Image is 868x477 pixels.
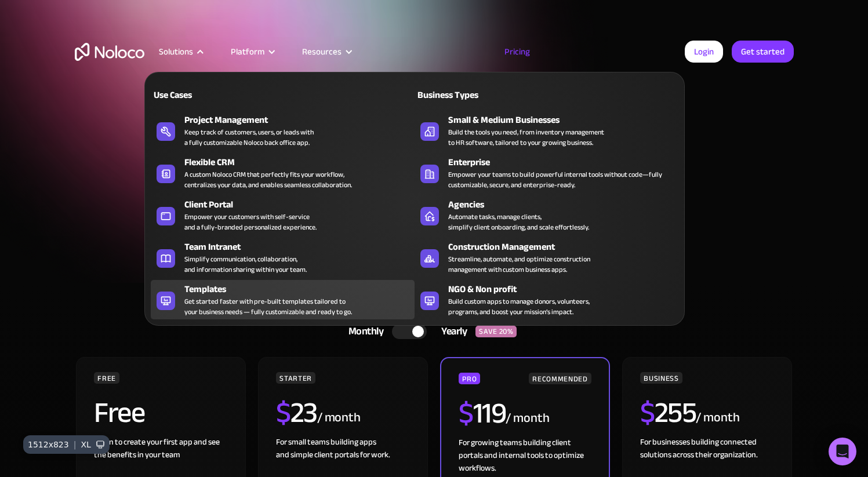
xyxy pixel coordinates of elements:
[302,44,342,59] div: Resources
[448,169,673,190] div: Empower your teams to build powerful internal tools without code—fully customizable, secure, and ...
[151,153,415,192] a: Flexible CRMA custom Noloco CRM that perfectly fits your workflow,centralizes your data, and enab...
[459,399,506,428] h2: 119
[151,88,278,102] div: Use Cases
[184,127,314,148] div: Keep track of customers, users, or leads with a fully customizable Noloco back office app.
[685,41,723,63] a: Login
[159,44,193,59] div: Solutions
[94,372,119,384] div: FREE
[696,409,739,427] div: / month
[490,44,544,59] a: Pricing
[475,326,517,337] div: SAVE 20%
[459,373,480,384] div: PRO
[144,44,216,59] div: Solutions
[529,373,591,384] div: RECOMMENDED
[415,88,542,102] div: Business Types
[448,212,589,232] div: Automate tasks, manage clients, simplify client onboarding, and scale effortlessly.
[506,409,549,428] div: / month
[151,81,415,108] a: Use Cases
[276,372,315,384] div: STARTER
[448,240,684,254] div: Construction Management
[415,195,678,235] a: AgenciesAutomate tasks, manage clients,simplify client onboarding, and scale effortlessly.
[459,386,473,440] span: $
[151,238,415,277] a: Team IntranetSimplify communication, collaboration,and information sharing within your team.
[334,323,393,340] div: Monthly
[448,296,590,317] div: Build custom apps to manage donors, volunteers, programs, and boost your mission’s impact.
[231,44,264,59] div: Platform
[184,155,420,169] div: Flexible CRM
[415,280,678,319] a: NGO & Non profitBuild custom apps to manage donors, volunteers,programs, and boost your mission’s...
[276,398,317,427] h2: 23
[276,385,290,440] span: $
[415,238,678,277] a: Construction ManagementStreamline, automate, and optimize constructionmanagement with custom busi...
[448,282,684,296] div: NGO & Non profit
[184,282,420,296] div: Templates
[640,398,696,427] h2: 255
[448,254,590,275] div: Streamline, automate, and optimize construction management with custom business apps.
[184,198,420,212] div: Client Portal
[184,296,352,317] div: Get started faster with pre-built templates tailored to your business needs — fully customizable ...
[184,212,317,232] div: Empower your customers with self-service and a fully-branded personalized experience.
[448,113,684,127] div: Small & Medium Businesses
[216,44,288,59] div: Platform
[184,240,420,254] div: Team Intranet
[829,438,856,465] div: Open Intercom Messenger
[415,153,678,192] a: EnterpriseEmpower your teams to build powerful internal tools without code—fully customizable, se...
[184,169,352,190] div: A custom Noloco CRM that perfectly fits your workflow, centralizes your data, and enables seamles...
[184,254,307,275] div: Simplify communication, collaboration, and information sharing within your team.
[427,323,475,340] div: Yearly
[448,127,604,148] div: Build the tools you need, from inventory management to HR software, tailored to your growing busi...
[288,44,365,59] div: Resources
[317,409,361,427] div: / month
[640,372,682,384] div: BUSINESS
[448,198,684,212] div: Agencies
[144,56,685,326] nav: Solutions
[732,41,794,63] a: Get started
[151,111,415,150] a: Project ManagementKeep track of customers, users, or leads witha fully customizable Noloco back o...
[75,43,144,61] a: home
[415,81,678,108] a: Business Types
[151,280,415,319] a: TemplatesGet started faster with pre-built templates tailored toyour business needs — fully custo...
[75,122,794,156] h1: A plan for organizations of all sizes
[184,113,420,127] div: Project Management
[640,385,655,440] span: $
[415,111,678,150] a: Small & Medium BusinessesBuild the tools you need, from inventory managementto HR software, tailo...
[448,155,684,169] div: Enterprise
[151,195,415,235] a: Client PortalEmpower your customers with self-serviceand a fully-branded personalized experience.
[94,398,144,427] h2: Free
